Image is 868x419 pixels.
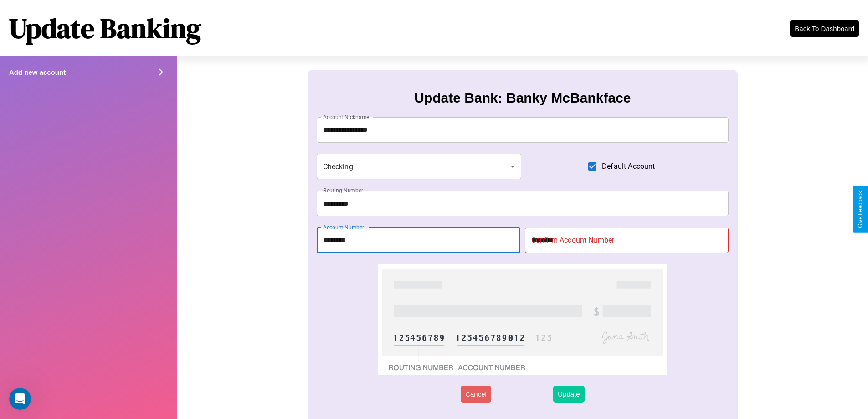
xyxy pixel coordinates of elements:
[857,191,863,228] div: Give Feedback
[378,264,667,375] img: check
[553,386,584,403] button: Update
[317,154,522,179] div: Checking
[9,388,31,410] iframe: Intercom live chat
[9,68,66,76] h4: Add new account
[602,161,655,172] span: Default Account
[323,223,364,231] label: Account Number
[323,186,363,194] label: Routing Number
[461,386,491,403] button: Cancel
[414,90,631,106] h3: Update Bank: Banky McBankface
[323,113,370,121] label: Account Nickname
[790,20,859,37] button: Back To Dashboard
[9,10,201,47] h1: Update Banking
